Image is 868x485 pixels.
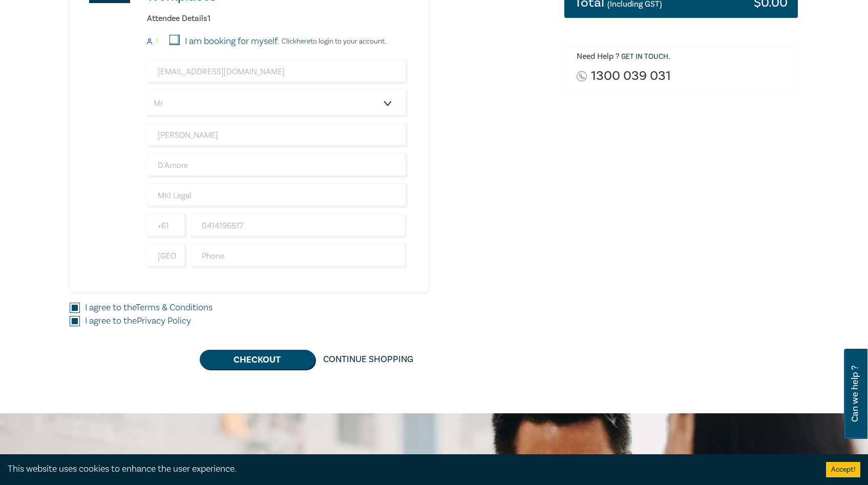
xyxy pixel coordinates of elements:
h6: Need Help ? . [577,52,791,62]
button: Checkout [200,350,315,369]
input: Company [147,183,408,208]
input: Mobile* [191,214,408,238]
input: Last Name* [147,153,408,178]
a: Get in touch [621,52,668,61]
input: Attendee Email* [147,59,408,84]
label: I agree to the [85,301,213,314]
input: First Name* [147,123,408,147]
a: Privacy Policy [137,315,191,327]
h6: Attendee Details 1 [147,14,408,24]
input: +61 [147,214,187,238]
div: This website uses cookies to enhance the user experience. [8,462,811,476]
a: here [297,37,310,46]
label: I am booking for myself. [185,35,279,48]
a: Continue Shopping [315,350,421,369]
small: 1 [156,38,158,45]
a: 1300 039 031 [591,69,671,83]
input: +61 [147,244,187,268]
p: Click to login to your account. [279,37,386,46]
a: Terms & Conditions [136,302,213,313]
span: Can we help ? [850,355,860,433]
input: Phone [191,244,408,268]
button: Accept cookies [826,462,860,477]
label: I agree to the [85,314,191,328]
